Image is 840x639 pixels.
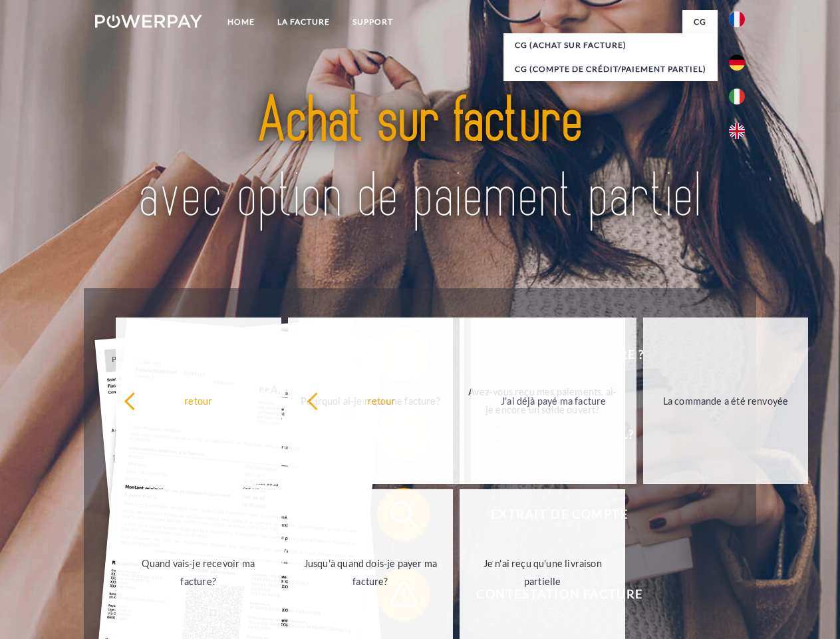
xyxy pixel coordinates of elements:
div: Jusqu'à quand dois-je payer ma facture? [296,554,446,590]
div: retour [307,391,456,409]
div: Je n'ai reçu qu'une livraison partielle [468,554,617,590]
a: CG [682,10,718,34]
div: J'ai déjà payé ma facture [479,391,629,409]
img: it [729,89,745,105]
a: Support [341,10,404,34]
img: en [729,123,745,139]
a: LA FACTURE [266,10,341,34]
div: Quand vais-je recevoir ma facture? [124,554,273,590]
img: fr [729,11,745,27]
img: title-powerpay_fr.svg [127,64,713,255]
img: logo-powerpay-white.svg [95,15,202,28]
img: de [729,55,745,71]
div: La commande a été renvoyée [651,391,801,409]
a: CG (Compte de crédit/paiement partiel) [503,57,718,81]
div: retour [124,391,273,409]
a: Home [216,10,266,34]
a: CG (achat sur facture) [503,33,718,57]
